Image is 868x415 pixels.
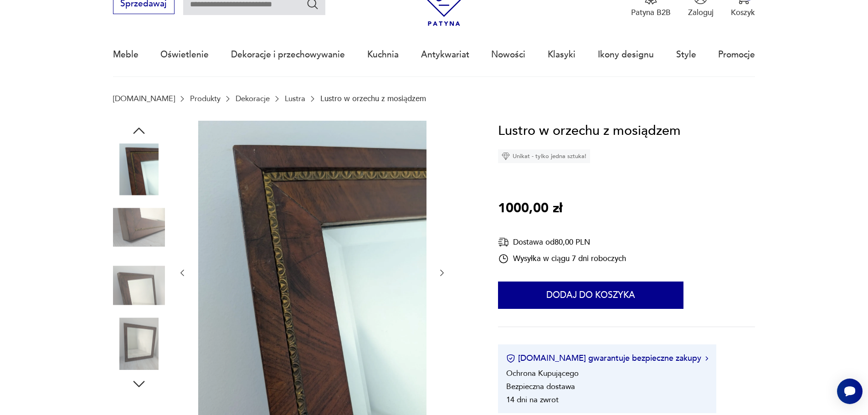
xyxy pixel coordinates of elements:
[367,34,399,76] a: Kuchnia
[498,282,683,309] button: Dodaj do koszyka
[113,260,165,312] img: Zdjęcie produktu Lustro w orzechu z mosiądzem
[502,152,510,160] img: Ikona diamentu
[506,368,579,379] li: Ochrona Kupującego
[705,356,708,361] img: Ikona strzałki w prawo
[113,143,165,195] img: Zdjęcie produktu Lustro w orzechu z mosiądzem
[113,34,139,76] a: Meble
[498,121,681,142] h1: Lustro w orzechu z mosiądzem
[498,198,562,219] p: 1000,00 zł
[506,395,559,405] li: 14 dni na zwrot
[676,34,696,76] a: Style
[498,236,626,248] div: Dostawa od 80,00 PLN
[598,34,654,76] a: Ikony designu
[285,94,305,103] a: Lustra
[498,236,509,248] img: Ikona dostawy
[113,201,165,253] img: Zdjęcie produktu Lustro w orzechu z mosiądzem
[113,318,165,369] img: Zdjęcie produktu Lustro w orzechu z mosiądzem
[320,94,426,103] p: Lustro w orzechu z mosiądzem
[837,379,863,404] iframe: Smartsupp widget button
[548,34,575,76] a: Klasyki
[491,34,525,76] a: Nowości
[506,353,708,364] button: [DOMAIN_NAME] gwarantuje bezpieczne zakupy
[498,253,626,264] div: Wysyłka w ciągu 7 dni roboczych
[190,94,221,103] a: Produkty
[421,34,469,76] a: Antykwariat
[631,7,671,18] p: Patyna B2B
[688,7,714,18] p: Zaloguj
[731,7,755,18] p: Koszyk
[498,149,590,163] div: Unikat - tylko jedna sztuka!
[718,34,755,76] a: Promocje
[113,1,175,8] a: Sprzedawaj
[113,94,175,103] a: [DOMAIN_NAME]
[160,34,209,76] a: Oświetlenie
[231,34,345,76] a: Dekoracje i przechowywanie
[506,381,575,392] li: Bezpieczna dostawa
[506,354,515,363] img: Ikona certyfikatu
[236,94,270,103] a: Dekoracje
